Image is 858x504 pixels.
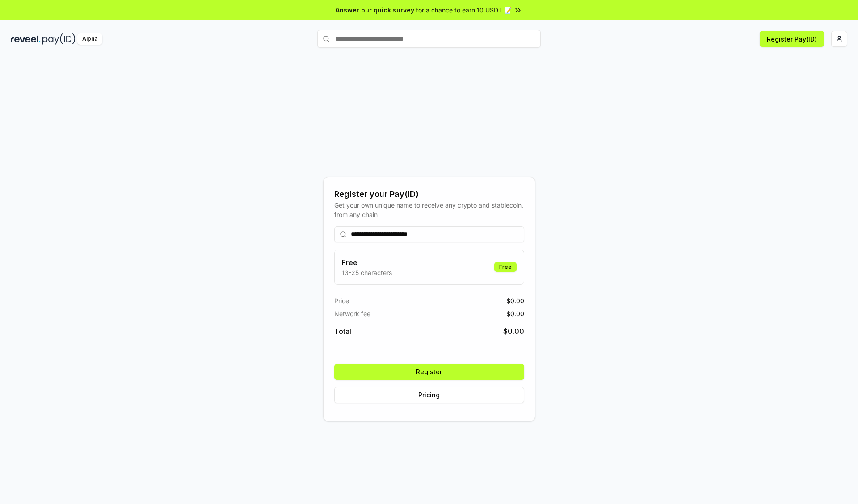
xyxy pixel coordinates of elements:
[334,309,370,318] span: Network fee
[506,309,524,318] span: $ 0.00
[334,387,524,403] button: Pricing
[334,296,349,305] span: Price
[77,33,102,45] div: Alpha
[334,364,524,380] button: Register
[334,326,351,337] span: Total
[506,296,524,305] span: $ 0.00
[494,262,517,272] div: Free
[416,5,512,15] span: for a chance to earn 10 USDT 📝
[11,33,41,45] img: reveel_dark
[334,200,524,219] div: Get your own unique name to receive any crypto and stablecoin, from any chain
[342,257,392,268] h3: Free
[336,5,414,15] span: Answer our quick survey
[503,326,524,337] span: $ 0.00
[42,33,76,45] img: pay_id
[760,31,824,47] button: Register Pay(ID)
[334,188,524,200] div: Register your Pay(ID)
[342,268,392,277] p: 13-25 characters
